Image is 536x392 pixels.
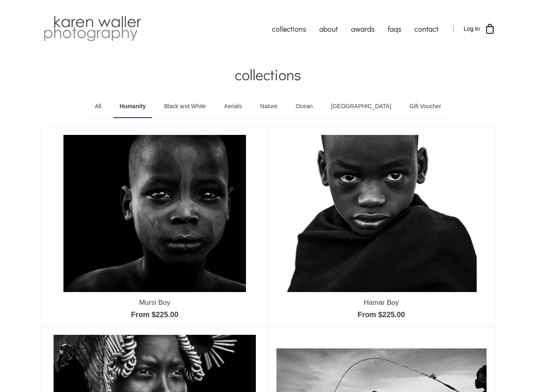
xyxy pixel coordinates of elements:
[464,26,480,32] span: Log In
[344,19,381,39] a: awards
[42,14,143,43] img: Karen Waller Photography
[131,311,178,319] a: From $225.00
[358,311,405,319] a: From $225.00
[313,19,344,39] a: about
[63,135,246,292] img: Mursi Boy
[403,95,447,118] a: Gift Voucher
[113,95,152,118] a: Humanity
[254,95,283,118] a: Nature
[325,95,398,118] a: [GEOGRAPHIC_DATA]
[364,299,399,306] a: Hamar Boy
[89,95,108,118] a: All
[408,19,445,39] a: contact
[218,95,248,118] a: Aerials
[290,95,319,118] a: Ocean
[265,19,313,39] a: collections
[381,19,408,39] a: faqs
[235,65,301,84] span: collections
[286,135,477,292] img: Hamar Boy
[158,95,212,118] a: Black and White
[139,299,171,306] a: Mursi Boy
